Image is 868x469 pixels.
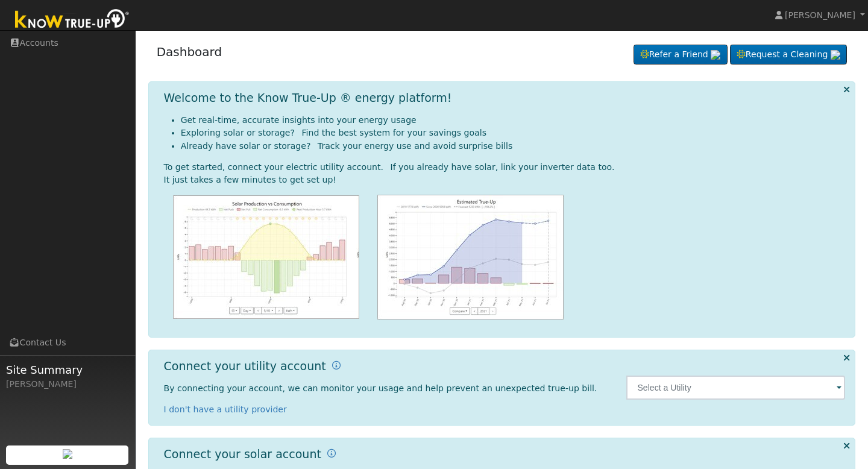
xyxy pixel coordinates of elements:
img: Know True-Up [9,7,136,34]
a: Request a Cleaning [730,45,847,65]
div: To get started, connect your electric utility account. If you already have solar, link your inver... [164,161,846,174]
div: It just takes a few minutes to get set up! [164,174,846,186]
div: [PERSON_NAME] [6,378,129,391]
h1: Connect your solar account [164,447,321,461]
a: Refer a Friend [634,45,728,65]
img: retrieve [63,449,72,459]
img: retrieve [831,50,840,60]
li: Get real-time, accurate insights into your energy usage [181,114,846,127]
input: Select a Utility [626,376,845,400]
img: retrieve [711,50,720,60]
a: Dashboard [157,45,222,59]
li: Exploring solar or storage? Find the best system for your savings goals [181,127,846,139]
a: I don't have a utility provider [164,404,287,414]
li: Already have solar or storage? Track your energy use and avoid surprise bills [181,140,846,153]
span: Site Summary [6,362,129,378]
span: [PERSON_NAME] [785,10,855,20]
h1: Welcome to the Know True-Up ® energy platform! [164,91,452,105]
h1: Connect your utility account [164,359,326,373]
span: By connecting your account, we can monitor your usage and help prevent an unexpected true-up bill. [164,383,597,393]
